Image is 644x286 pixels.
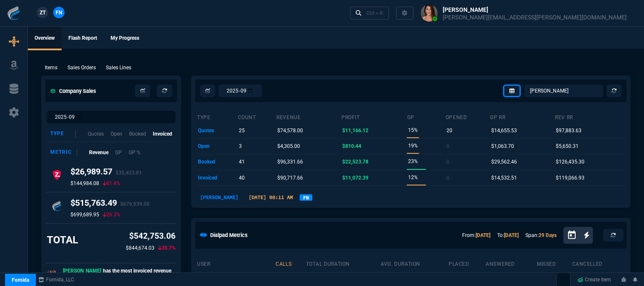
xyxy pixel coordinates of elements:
[556,125,582,136] p: $97,883.63
[36,276,77,283] a: msbcCompanyName
[342,156,368,168] p: $22,523.78
[504,232,519,238] a: [DATE]
[47,234,78,246] h3: TOTAL
[491,125,517,136] p: $14,655.53
[408,124,418,136] p: 15%
[103,211,120,218] p: 26.3%
[197,111,238,123] th: type
[239,125,245,136] p: 25
[448,257,485,269] th: placed
[487,270,535,282] p: 11
[197,257,275,269] th: user
[572,257,625,269] th: cancelled
[245,193,296,201] p: [DATE] 08:11 AM
[491,156,517,168] p: $29,562.46
[408,140,418,152] p: 19%
[111,130,122,138] p: Open
[446,125,452,136] p: 20
[103,180,120,187] p: 81.4%
[300,194,312,201] a: FN
[70,211,99,218] p: $699,689.95
[380,257,448,269] th: avg. duration
[497,232,519,239] p: To:
[239,156,245,168] p: 41
[28,27,62,50] a: Overview
[407,111,445,123] th: GP
[153,130,172,138] p: Invoiced
[276,111,341,123] th: revenue
[104,27,146,50] a: My Progress
[158,244,176,252] p: 35.7%
[106,64,131,71] p: Sales Lines
[342,172,368,184] p: $11,072.39
[366,10,383,16] div: Ctrl + K
[382,270,446,282] p: 41s
[47,269,56,281] p: 🎉
[197,138,238,154] td: open
[68,64,96,71] p: Sales Orders
[491,140,514,152] p: $1,063.70
[239,140,242,152] p: 3
[277,156,303,168] p: $96,331.66
[446,140,449,152] p: 0
[45,64,57,71] p: Items
[275,257,305,269] th: calls
[70,180,99,187] p: $144,984.08
[197,123,238,138] td: quotes
[445,111,490,123] th: opened
[197,154,238,170] td: booked
[307,270,379,282] p: 10h 50m
[446,172,449,184] p: 0
[50,149,77,156] div: Metric
[89,149,108,156] p: Revenue
[50,87,96,95] h5: Company Sales
[538,270,570,282] p: 5
[129,149,141,156] p: GP %
[115,149,122,156] p: GP
[446,156,449,168] p: 0
[50,130,76,138] div: Type
[556,156,584,168] p: $126,435.30
[408,172,418,183] p: 12%
[556,172,584,184] p: $119,066.93
[238,111,276,123] th: count
[276,270,304,282] p: 1255
[70,166,142,180] h4: $26,989.57
[485,257,536,269] th: answered
[116,170,142,176] span: $35,423.81
[197,193,242,201] p: [PERSON_NAME]
[567,229,584,241] button: Open calendar
[198,270,274,282] p: [PERSON_NAME]
[491,172,517,184] p: $14,532.51
[556,140,579,152] p: $5,650.31
[239,172,245,184] p: 40
[408,155,418,167] p: 23%
[536,257,572,269] th: missed
[538,232,557,238] a: 29 Days
[476,232,490,238] a: [DATE]
[462,232,490,239] p: From:
[277,140,300,152] p: $4,305.00
[573,270,624,282] p: 278
[62,27,104,50] a: Flash Report
[525,232,557,239] p: Span:
[56,9,62,16] span: FN
[306,257,381,269] th: total duration
[126,244,154,252] p: $844,674.03
[490,111,555,123] th: GP RR
[63,267,176,282] p: has the most invoiced revenue this month.
[210,231,248,239] h5: Dialpad Metrics
[277,172,303,184] p: $90,717.66
[40,9,46,16] span: ZT
[126,230,176,242] p: $542,753.06
[342,125,368,136] p: $11,166.12
[63,268,101,275] span: [PERSON_NAME]
[555,111,625,123] th: Rev RR
[277,125,303,136] p: $74,578.00
[88,130,104,138] p: Quotes
[70,198,149,211] h4: $515,763.49
[449,270,484,282] p: 956
[574,273,614,286] a: Create Item
[197,170,238,185] td: invoiced
[342,140,361,152] p: $810.44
